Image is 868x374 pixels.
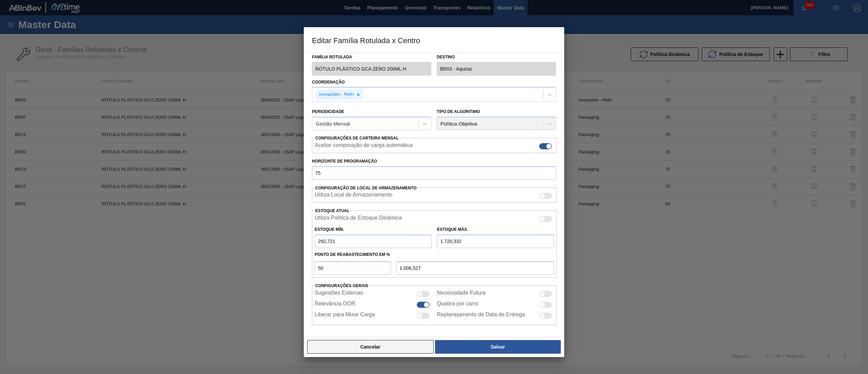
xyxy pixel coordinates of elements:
[312,80,345,85] label: Coordenação
[437,290,486,298] label: Necessidade Futura
[315,301,355,309] label: Relevância OOR
[315,136,399,141] span: Configurações de Carteira Mensal
[437,301,478,309] label: Quebra por carro
[317,90,355,99] div: Inovações - Refri
[315,215,402,223] label: Quando ativada, o sistema irá usar os estoques usando a Política de Estoque Dinâmica.
[315,290,363,298] label: Sugestões Externas
[437,109,480,114] label: Tipo de Algoritimo
[316,121,350,127] div: Gestão Mensal
[315,312,375,320] label: Liberar para Mixar Carga
[315,283,368,288] span: Configurações Gerais
[315,227,344,232] label: Estoque Mín.
[315,208,350,213] label: Estoque Atual
[437,227,468,232] label: Estoque Máx.
[437,52,556,62] label: Destino
[315,252,390,257] label: Ponto de Reabastecimento em %
[307,340,434,354] button: Cancelar
[312,109,344,114] label: Periodicidade
[315,192,392,200] label: Quando ativada, o sistema irá exibir os estoques de diferentes locais de armazenamento.
[315,186,416,190] span: Configuração de Local de Armazenamento
[435,340,561,354] button: Salvar
[304,27,564,53] h3: Editar Família Rotulada x Centro
[312,52,431,62] label: Família Rotulada
[315,142,413,150] label: Aceitar composição de carga automática
[437,312,525,320] label: Replanejamento de Data de Entrega
[312,156,556,166] label: Horizonte de Programação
